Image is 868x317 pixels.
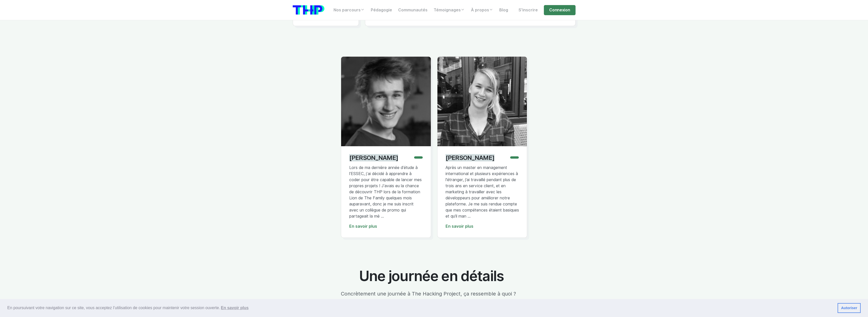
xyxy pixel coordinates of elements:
img: Adrien Péligry [341,57,431,146]
p: [PERSON_NAME] [349,154,398,161]
img: logo [293,5,324,15]
img: Charlotte Favier [437,57,527,146]
a: Témoignages [431,5,468,15]
a: dismiss cookie message [838,303,861,313]
a: Pédagogie [368,5,395,15]
a: En savoir plus [446,224,473,229]
a: Blog [496,5,511,15]
p: Lors de ma dernière année d’étude à l’ESSEC, j’ai décidé à apprendre à coder pour être capable de... [349,165,423,219]
h2: Une journée en détails [359,268,509,284]
a: Connexion [544,5,575,15]
a: learn more about cookies [220,304,249,312]
p: [PERSON_NAME] [446,154,495,161]
a: Nos parcours [330,5,368,15]
a: Communautés [395,5,431,15]
a: S'inscrire [515,5,541,15]
a: À propos [468,5,496,15]
p: Après un master en management international et plusieurs expériences à l'étranger, j'ai travaillé... [446,165,519,219]
span: En poursuivant votre navigation sur ce site, vous acceptez l’utilisation de cookies pour mainteni... [7,304,834,312]
p: Concrètement une journée à The Hacking Project, ça ressemble à quoi ? Voici un emploi du temps type. [341,290,527,305]
a: En savoir plus [349,224,377,229]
